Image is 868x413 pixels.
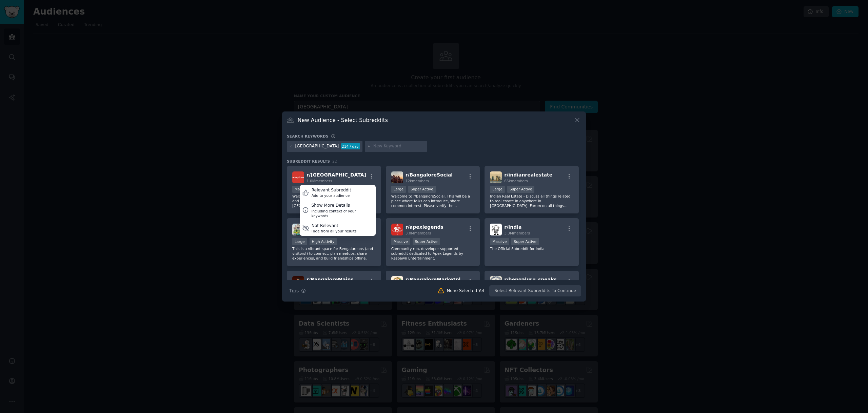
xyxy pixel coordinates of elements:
span: r/ BangaloreMarketplace [406,277,470,282]
div: Super Active [511,238,539,245]
p: Welcome to r/BangaloreSocial, This will be a place where folks can introduce, share common intere... [391,194,475,208]
span: r/ [GEOGRAPHIC_DATA] [307,172,366,178]
img: BangaloreMeetups [292,224,304,235]
span: r/ indianrealestate [504,172,552,178]
div: Hide from all your results [312,229,357,233]
span: Subreddit Results [287,159,330,164]
span: 65k members [504,179,528,183]
div: Super Active [413,238,440,245]
img: bangalore [292,171,304,183]
span: 3.0M members [406,231,431,235]
img: apexlegends [391,224,403,235]
h3: Search keywords [287,134,329,139]
div: Massive [292,186,311,193]
div: Not Relevant [312,223,357,229]
div: Including context of your keywords [311,209,373,218]
img: india [490,224,502,235]
span: 1.0M members [307,179,332,183]
div: High Activity [310,238,337,245]
p: Community run, developer supported subreddit dedicated to Apex Legends by Respawn Entertainment. [391,246,475,261]
div: Add to your audience [312,193,351,198]
span: r/ india [504,224,521,230]
span: r/ BangaloreMains [307,277,354,282]
p: The Official Subreddit for India [490,246,573,251]
p: Indian Real Estate - Discuss all things related to real estate in anywhere in [GEOGRAPHIC_DATA]. ... [490,194,573,208]
div: Super Active [507,186,535,193]
p: This is a vibrant space for Bengalureans (and visitors!) to connect, plan meetups, share experien... [292,246,376,261]
div: 214 / day [341,143,360,149]
span: 12k members [406,179,429,183]
p: Welcome to r/[GEOGRAPHIC_DATA]. The one and only official Reddit page of Namma [GEOGRAPHIC_DATA]. [292,194,376,208]
div: Large [292,238,307,245]
img: BangaloreSocial [391,171,403,183]
div: Show More Details [311,203,373,209]
img: indianrealestate [490,171,502,183]
img: BangaloreMarketplace [391,276,403,288]
div: Super Active [408,186,436,193]
div: Relevant Subreddit [312,187,351,193]
div: None Selected Yet [447,288,485,294]
div: [GEOGRAPHIC_DATA] [295,143,339,149]
div: Massive [490,238,509,245]
span: r/ apexlegends [406,224,443,230]
img: BangaloreMains [292,276,304,288]
span: Tips [289,287,299,294]
span: 22 [332,159,337,163]
div: Large [490,186,505,193]
div: Large [391,186,406,193]
span: r/ BangaloreSocial [406,172,453,178]
h3: New Audience - Select Subreddits [298,117,388,124]
button: Tips [287,285,308,297]
div: Massive [391,238,410,245]
img: bengaluru_speaks [490,276,502,288]
input: New Keyword [373,143,425,149]
span: 3.3M members [504,231,530,235]
span: r/ bengaluru_speaks [504,277,557,282]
